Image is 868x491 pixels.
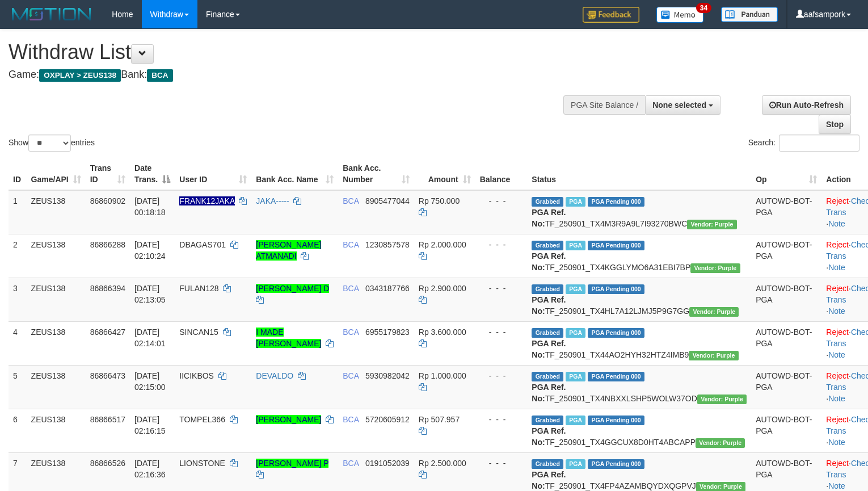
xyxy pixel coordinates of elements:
[751,365,821,409] td: AUTOWD-BOT-PGA
[130,158,175,190] th: Date Trans.: activate to sort column descending
[9,321,27,365] td: 4
[256,240,321,261] a: [PERSON_NAME] ATMANADI
[9,409,27,452] td: 6
[826,196,849,205] a: Reject
[39,69,121,82] span: OXPLAY > ZEUS138
[532,295,566,316] b: PGA Ref. No:
[532,328,563,338] span: Grabbed
[9,365,27,409] td: 5
[343,196,359,205] span: BCA
[419,415,460,424] span: Rp 507.957
[256,415,321,424] a: [PERSON_NAME]
[256,459,328,468] a: [PERSON_NAME] P
[134,371,166,392] span: [DATE] 02:15:00
[566,459,585,469] span: Marked by aafpengsreynich
[532,383,566,403] b: PGA Ref. No:
[828,394,845,403] a: Note
[566,416,585,425] span: Marked by aafpengsreynich
[27,234,86,278] td: ZEUS138
[27,409,86,452] td: ZEUS138
[9,41,567,64] h1: Withdraw List
[9,135,95,152] label: Show entries
[9,69,567,81] h4: Game: Bank:
[419,328,466,337] span: Rp 3.600.000
[696,438,745,448] span: Vendor URL: https://trx4.1velocity.biz
[338,158,414,190] th: Bank Acc. Number: activate to sort column ascending
[27,190,86,234] td: ZEUS138
[690,263,740,273] span: Vendor URL: https://trx4.1velocity.biz
[762,95,851,115] a: Run Auto-Refresh
[656,7,704,23] img: Button%20Memo.svg
[779,135,859,152] input: Search:
[134,240,166,261] span: [DATE] 02:10:24
[826,284,849,293] a: Reject
[179,415,225,424] span: TOMPEL366
[27,278,86,321] td: ZEUS138
[826,328,849,337] a: Reject
[480,239,523,250] div: - - -
[532,284,563,294] span: Grabbed
[689,351,738,360] span: Vendor URL: https://trx4.1velocity.biz
[419,196,460,205] span: Rp 750.000
[480,195,523,207] div: - - -
[480,283,523,294] div: - - -
[480,326,523,338] div: - - -
[9,234,27,278] td: 2
[588,416,644,425] span: PGA Pending
[721,7,778,22] img: panduan.png
[343,240,359,249] span: BCA
[134,284,166,304] span: [DATE] 02:13:05
[527,321,751,365] td: TF_250901_TX44AO2HYH32HTZ4IMB9
[652,100,706,110] span: None selected
[419,459,466,468] span: Rp 2.500.000
[90,284,125,293] span: 86866394
[134,415,166,435] span: [DATE] 02:16:15
[480,458,523,469] div: - - -
[414,158,475,190] th: Amount: activate to sort column ascending
[365,415,410,424] span: Copy 5720605912 to clipboard
[826,415,849,424] a: Reject
[256,328,321,348] a: I MADE [PERSON_NAME]
[751,190,821,234] td: AUTOWD-BOT-PGA
[419,284,466,293] span: Rp 2.900.000
[365,240,410,249] span: Copy 1230857578 to clipboard
[819,115,851,134] a: Stop
[527,158,751,190] th: Status
[532,426,566,447] b: PGA Ref. No:
[828,263,845,272] a: Note
[527,190,751,234] td: TF_250901_TX4M3R9A9L7I93270BWC
[343,284,359,293] span: BCA
[175,158,251,190] th: User ID: activate to sort column ascending
[566,284,585,294] span: Marked by aafpengsreynich
[696,3,711,13] span: 34
[532,470,566,490] b: PGA Ref. No:
[527,234,751,278] td: TF_250901_TX4KGGLYMO6A31EBI7BP
[90,459,125,468] span: 86866526
[527,409,751,452] td: TF_250901_TX4GGCUX8D0HT4ABCAPP
[256,371,293,380] a: DEVALDO
[419,240,466,249] span: Rp 2.000.000
[532,197,563,207] span: Grabbed
[828,438,845,447] a: Note
[566,328,585,338] span: Marked by aafpengsreynich
[9,6,95,23] img: MOTION_logo.png
[134,196,166,217] span: [DATE] 00:18:18
[828,219,845,228] a: Note
[27,321,86,365] td: ZEUS138
[256,284,329,293] a: [PERSON_NAME] D
[419,371,466,380] span: Rp 1.000.000
[147,69,172,82] span: BCA
[9,278,27,321] td: 3
[28,135,71,152] select: Showentries
[751,278,821,321] td: AUTOWD-BOT-PGA
[645,95,720,115] button: None selected
[566,197,585,207] span: Marked by aafpengsreynich
[588,372,644,381] span: PGA Pending
[588,241,644,250] span: PGA Pending
[9,158,27,190] th: ID
[527,365,751,409] td: TF_250901_TX4NBXXLSHP5WOLW37OD
[365,371,410,380] span: Copy 5930982042 to clipboard
[179,371,214,380] span: IICIKBOS
[532,459,563,469] span: Grabbed
[751,321,821,365] td: AUTOWD-BOT-PGA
